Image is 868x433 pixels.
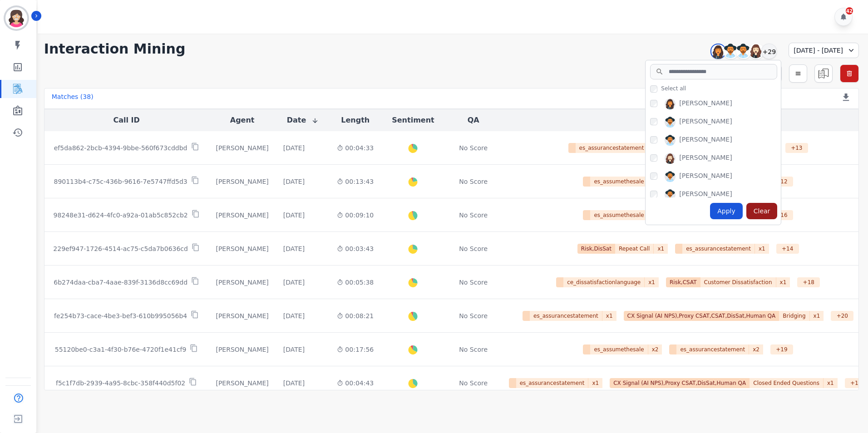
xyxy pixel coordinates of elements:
div: [DATE] - [DATE] [789,43,859,58]
span: Bridging [779,311,809,321]
div: +29 [761,44,777,59]
div: [DATE] [283,177,305,186]
div: 42 [846,7,853,15]
div: 00:04:33 [337,143,374,153]
h1: Interaction Mining [44,41,186,57]
div: [PERSON_NAME] [679,98,732,109]
div: 00:17:56 [337,345,374,354]
div: [DATE] [283,143,305,153]
span: es_assurancestatement [676,344,749,354]
span: x 1 [824,378,838,388]
div: + 20 [831,311,853,321]
div: No Score [459,278,488,287]
span: x 1 [755,244,769,254]
div: 00:03:43 [337,244,374,253]
span: x 1 [645,277,659,287]
div: [PERSON_NAME] [216,177,268,186]
div: [PERSON_NAME] [679,153,732,164]
div: [DATE] [283,244,305,253]
div: No Score [459,143,488,153]
div: 00:13:43 [337,177,374,186]
div: [PERSON_NAME] [216,244,268,253]
div: 00:09:10 [337,211,374,220]
div: 00:04:43 [337,379,374,388]
div: [PERSON_NAME] [216,379,268,388]
div: Apply [710,203,743,219]
span: es_assurancestatement [516,378,589,388]
div: [PERSON_NAME] [679,135,732,146]
div: [DATE] [283,211,305,220]
div: Matches ( 38 ) [52,92,94,105]
button: Date [287,115,319,126]
div: + 16 [770,210,793,220]
span: x 2 [749,344,763,354]
div: [DATE] [283,311,305,320]
p: f5c1f7db-2939-4a95-8cbc-358f440d5f02 [56,379,185,388]
div: [PERSON_NAME] [216,311,268,320]
div: + 19 [770,344,793,354]
div: No Score [459,177,488,186]
div: No Score [459,211,488,220]
span: x 1 [776,277,790,287]
div: [PERSON_NAME] [679,117,732,128]
p: ef5da862-2bcb-4394-9bbe-560f673cddbd [54,143,187,153]
span: es_assurancestatement [530,311,602,321]
div: [PERSON_NAME] [216,345,268,354]
div: No Score [459,244,488,253]
span: x 2 [648,344,662,354]
img: Bordered avatar [5,7,27,29]
span: x 1 [588,378,602,388]
span: x 1 [602,311,616,321]
span: es_assumethesale [590,344,648,354]
div: No Score [459,311,488,320]
p: 229ef947-1726-4514-ac75-c5da7b0636cd [53,244,188,253]
div: + 12 [770,177,793,187]
div: + 12 [845,378,868,388]
div: [PERSON_NAME] [216,278,268,287]
p: 6b274daa-cba7-4aae-839f-3136d8cc69dd [54,278,187,287]
div: 00:08:21 [337,311,374,320]
div: 00:05:38 [337,278,374,287]
div: No Score [459,379,488,388]
span: Risk,DisSat [577,244,615,254]
span: CX Signal (AI NPS),Proxy CSAT,CSAT,DisSat,Human QA [624,311,779,321]
span: ce_dissatisfactionlanguage [563,277,645,287]
p: 55120be0-c3a1-4f30-b76e-4720f1e41cf9 [55,345,187,354]
span: Select all [661,85,686,92]
span: x 1 [810,311,824,321]
div: [PERSON_NAME] [679,189,732,200]
span: es_assurancestatement [576,143,648,153]
button: Call ID [113,115,139,126]
span: es_assumethesale [590,210,648,220]
span: Risk,CSAT [666,277,700,287]
span: Closed Ended Questions [750,378,824,388]
div: No Score [459,345,488,354]
div: + 13 [785,143,808,153]
span: x 1 [654,244,668,254]
span: es_assumethesale [590,177,648,187]
div: [DATE] [283,345,305,354]
div: [DATE] [283,278,305,287]
p: fe254b73-cace-4be3-bef3-610b995056b4 [54,311,187,320]
div: [DATE] [283,379,305,388]
div: + 18 [797,277,820,287]
span: CX Signal (AI NPS),Proxy CSAT,DisSat,Human QA [610,378,750,388]
div: + 14 [776,244,799,254]
button: Sentiment [392,115,434,126]
button: Agent [230,115,255,126]
button: QA [468,115,479,126]
div: [PERSON_NAME] [216,211,268,220]
p: 890113b4-c75c-436b-9616-7e5747ffd5d3 [54,177,187,186]
span: Customer Dissatisfaction [700,277,776,287]
span: Repeat Call [615,244,654,254]
div: Clear [746,203,778,219]
div: [PERSON_NAME] [216,143,268,153]
span: es_assurancestatement [682,244,755,254]
div: [PERSON_NAME] [679,171,732,182]
button: Length [341,115,370,126]
p: 98248e31-d624-4fc0-a92a-01ab5c852cb2 [53,211,187,220]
